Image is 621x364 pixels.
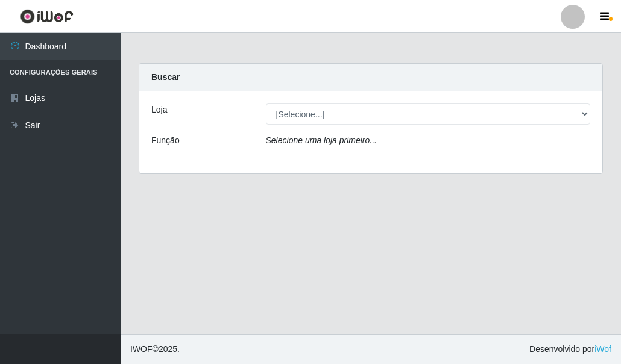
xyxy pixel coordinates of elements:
i: Selecione uma loja primeiro... [266,135,377,145]
a: iWof [594,344,611,354]
span: Desenvolvido por [529,343,611,356]
label: Função [151,134,180,147]
strong: Buscar [151,72,180,82]
img: CoreUI Logo [20,9,74,24]
label: Loja [151,103,167,116]
span: IWOF [130,344,153,354]
span: © 2025 . [130,343,180,356]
